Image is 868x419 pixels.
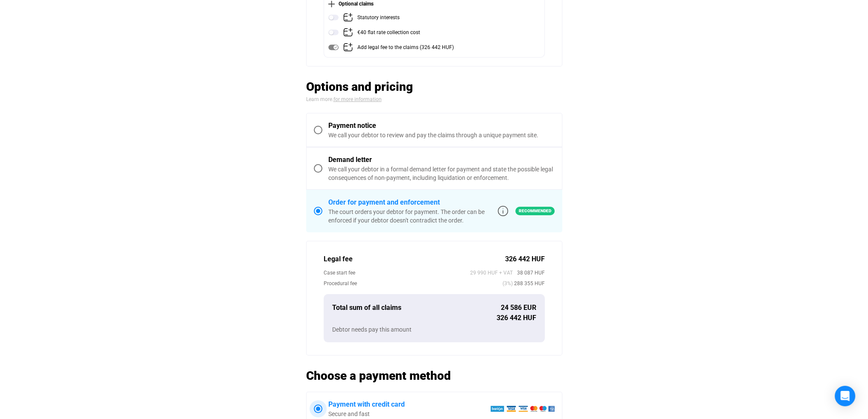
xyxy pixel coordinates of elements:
a: for more information [333,96,382,102]
div: Legal fee [324,254,505,264]
span: 288 355 HUF [513,279,545,288]
img: add-claim [343,27,353,38]
div: Procedural fee [324,279,503,288]
div: Payment with credit card [328,399,490,410]
img: toggle-off [328,27,339,38]
img: add-claim [343,42,353,52]
div: Secure and fast [328,410,490,418]
img: toggle-off [328,12,339,23]
img: toggle-on-disabled [328,42,339,52]
div: Order for payment and enforcement [328,197,498,208]
div: Demand letter [328,155,555,165]
div: 24 586 EUR [497,303,536,313]
div: Debtor needs pay this amount [332,325,536,334]
img: info-grey-outline [498,206,508,216]
div: The court orders your debtor for payment. The order can be enforced if your debtor doesn't contra... [328,208,498,225]
h2: Options and pricing [306,79,562,94]
a: info-grey-outlineRecommended [498,206,555,216]
span: Recommended [515,207,555,215]
div: Add legal fee to the claims (326 442 HUF) [357,42,454,53]
span: 29 990 HUF + VAT [470,269,513,277]
img: plus-black [328,1,335,7]
div: We call your debtor in a formal demand letter for payment and state the possible legal consequenc... [328,165,555,182]
div: Case start fee [324,269,470,277]
div: €40 flat rate collection cost [357,27,420,38]
div: Payment notice [328,121,555,131]
span: 38 087 HUF [513,269,545,277]
span: (3%) [503,279,513,288]
div: 326 442 HUF [505,254,545,264]
div: 326 442 HUF [497,313,536,323]
span: Learn more. [306,96,333,102]
img: barion [490,405,555,412]
div: Open Intercom Messenger [835,386,855,406]
h2: Choose a payment method [306,368,562,383]
div: We call your debtor to review and pay the claims through a unique payment site. [328,131,555,139]
img: add-claim [343,12,353,23]
div: Statutory interests [357,12,400,23]
div: Total sum of all claims [332,303,497,323]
